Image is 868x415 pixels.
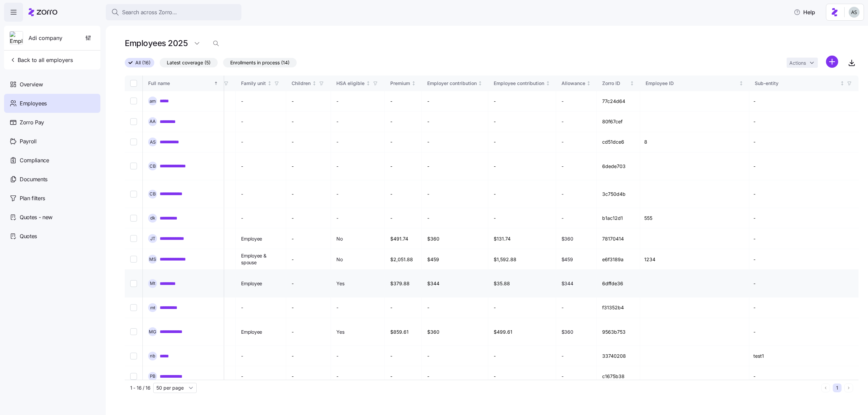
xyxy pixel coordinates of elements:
td: - [385,152,422,180]
td: - [286,132,331,152]
th: HSA eligibleNot sorted [331,76,385,91]
td: 33740208 [597,346,640,366]
td: - [286,249,331,270]
td: - [749,111,859,132]
button: Search across Zorro... [106,4,241,20]
td: - [286,318,331,346]
span: A A [150,119,156,124]
span: n b [150,354,155,358]
span: Help [794,8,815,16]
td: - [422,208,489,228]
div: Not sorted [312,81,317,86]
td: - [488,366,556,387]
button: Previous page [821,383,830,392]
span: 1 - 16 / 16 [130,385,151,391]
td: 555 [640,208,749,228]
input: Select record 13 [130,373,137,380]
th: Zorro IDNot sorted [597,76,640,91]
span: - [241,373,243,380]
span: Plan filters [20,194,45,203]
span: Yes [336,280,344,287]
span: - [241,304,243,311]
span: Employee [241,280,262,287]
span: - [241,353,243,359]
div: Sorted ascending [214,81,218,86]
span: $459 [561,256,573,263]
span: Latest coverage (5) [167,58,211,67]
td: - [286,180,331,208]
a: Employees [4,94,100,113]
td: - [422,180,489,208]
td: $360 [422,228,489,249]
input: Select record 6 [130,215,137,222]
div: Premium [390,80,410,87]
button: Back to all employers [7,53,76,67]
td: - [488,297,556,318]
span: - [336,304,338,311]
span: All (16) [135,58,151,67]
td: - [749,180,859,208]
td: 3c750d4b [597,180,640,208]
span: a m [150,99,156,103]
td: - [385,91,422,111]
div: Not sorted [840,81,845,86]
span: Enrollments in process (14) [230,58,290,67]
td: 9563b753 [597,318,640,346]
input: Select record 4 [130,163,137,169]
td: $379.88 [385,270,422,297]
td: - [385,111,422,132]
span: - [561,353,564,359]
span: Quotes [20,232,37,241]
span: - [561,304,564,311]
input: Select all records [130,80,137,87]
span: Back to all employers [9,56,73,64]
span: M G [149,330,156,334]
div: Sub-entity [755,80,839,87]
td: - [749,91,859,111]
td: - [422,111,489,132]
td: - [749,208,859,228]
th: Employer contributionNot sorted [422,76,489,91]
span: Quotes - new [20,213,53,222]
span: - [241,139,243,145]
a: Payroll [4,132,100,151]
td: $459 [422,249,489,270]
span: C B [150,164,156,168]
td: - [749,249,859,270]
div: Not sorted [411,81,416,86]
input: Select record 1 [130,98,137,104]
td: b1ac12d1 [597,208,640,228]
th: Sub-entityNot sorted [749,76,859,91]
input: Select record 5 [130,191,137,198]
th: Full nameSorted ascending [143,76,224,91]
td: - [385,180,422,208]
td: - [749,297,859,318]
td: - [422,366,489,387]
span: - [561,98,564,105]
td: - [286,228,331,249]
span: Documents [20,175,47,184]
span: - [241,191,243,198]
td: - [488,346,556,366]
td: 77c24d64 [597,91,640,111]
span: Adi company [28,34,62,42]
td: - [422,297,489,318]
td: - [488,91,556,111]
td: test1 [749,346,859,366]
button: Next page [844,383,853,392]
td: - [286,270,331,297]
td: $360 [422,318,489,346]
span: - [336,118,338,125]
td: 1234 [640,249,749,270]
td: - [286,297,331,318]
td: - [286,152,331,180]
td: - [488,180,556,208]
span: m t [150,306,155,310]
button: Actions [787,58,818,68]
h1: Employees 2025 [125,38,188,48]
span: Employee [241,329,262,335]
span: - [336,163,338,170]
td: - [385,366,422,387]
span: A S [150,140,156,144]
th: Employee contributionNot sorted [488,76,556,91]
